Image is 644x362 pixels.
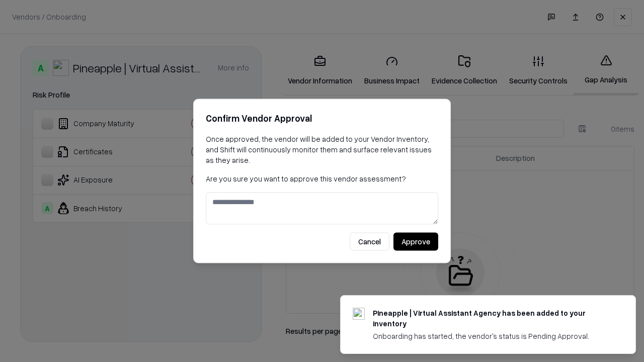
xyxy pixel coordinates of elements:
button: Cancel [350,233,389,251]
p: Are you sure you want to approve this vendor assessment? [206,173,438,184]
img: trypineapple.com [353,308,365,320]
p: Once approved, the vendor will be added to your Vendor Inventory, and Shift will continuously mon... [206,134,438,165]
div: Onboarding has started, the vendor's status is Pending Approval. [373,331,611,341]
button: Approve [393,233,438,251]
div: Pineapple | Virtual Assistant Agency has been added to your inventory [373,308,611,329]
h2: Confirm Vendor Approval [206,111,438,126]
